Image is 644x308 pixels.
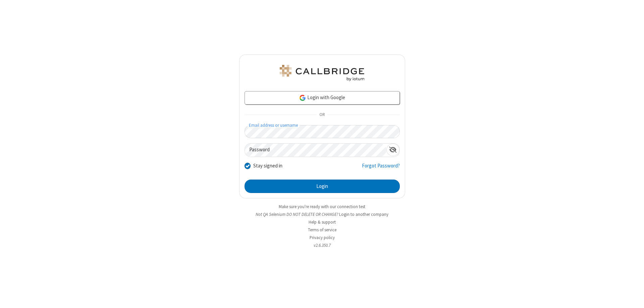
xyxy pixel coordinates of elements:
a: Make sure you're ready with our connection test [279,204,365,209]
a: Forgot Password? [362,162,400,175]
iframe: Chat [627,291,639,303]
img: google-icon.png [299,94,306,102]
img: QA Selenium DO NOT DELETE OR CHANGE [278,65,366,81]
a: Terms of service [308,227,336,233]
span: OR [317,110,327,120]
li: Not QA Selenium DO NOT DELETE OR CHANGE? [239,211,405,218]
a: Login with Google [245,91,400,105]
button: Login to another company [339,211,388,218]
input: Email address or username [245,125,400,138]
div: Show password [386,144,399,156]
button: Login [245,180,400,193]
input: Password [245,144,386,157]
label: Stay signed in [253,162,282,170]
li: v2.6.350.7 [239,242,405,248]
a: Privacy policy [310,235,335,240]
a: Help & support [309,219,336,225]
